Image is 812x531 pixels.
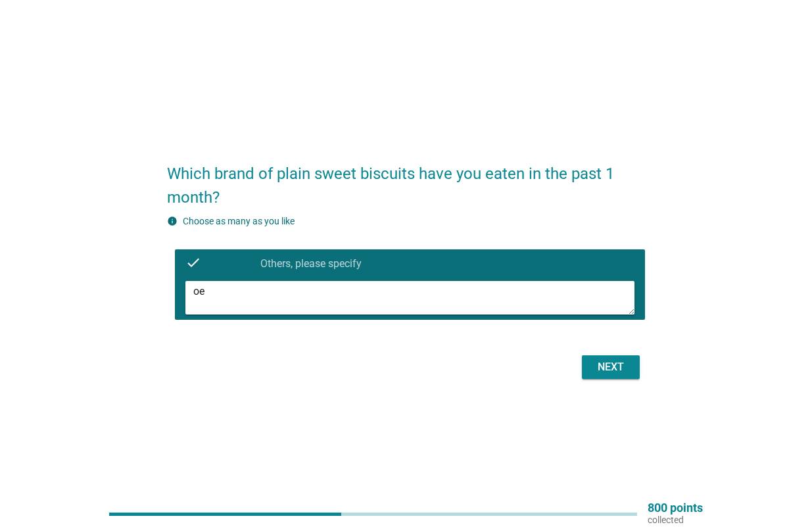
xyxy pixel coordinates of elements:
i: info [167,216,178,226]
label: Choose as many as you like [183,216,295,226]
div: Next [592,359,629,375]
h2: Which brand of plain sweet biscuits have you eaten in the past 1 month? [167,149,645,209]
button: Next [582,355,640,379]
p: 800 points [648,502,703,514]
p: collected [648,514,703,526]
label: Others, please specify [260,257,362,270]
i: check [185,255,201,270]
